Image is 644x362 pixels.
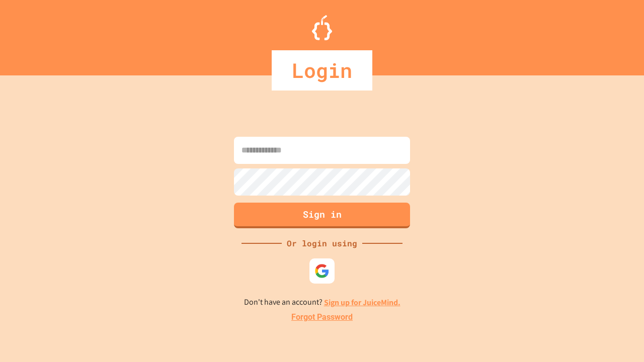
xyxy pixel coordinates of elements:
[234,203,410,228] button: Sign in
[272,50,372,90] div: Login
[312,15,332,40] img: Logo.svg
[282,237,362,249] div: Or login using
[244,296,400,309] p: Don't have an account?
[324,297,400,308] a: Sign up for JuiceMind.
[314,263,330,279] img: google-icon.svg
[291,311,353,323] a: Forgot Password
